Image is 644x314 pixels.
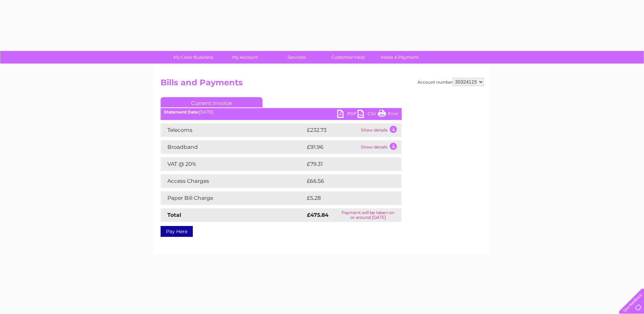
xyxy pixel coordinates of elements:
[269,51,325,64] a: Services
[305,191,386,205] td: £5.28
[337,110,357,120] a: PDF
[305,123,359,137] td: £232.73
[305,140,359,154] td: £91.96
[372,51,428,64] a: Make A Payment
[161,123,305,137] td: Telecoms
[161,157,305,171] td: VAT @ 20%
[378,110,398,120] a: Print
[359,123,402,137] td: Show details
[217,51,273,64] a: My Account
[164,109,199,115] b: Statement Date:
[320,51,376,64] a: Customer Help
[161,97,262,107] a: Current Invoice
[161,174,305,188] td: Access Charges
[305,157,387,171] td: £79.31
[161,78,484,91] h2: Bills and Payments
[359,140,402,154] td: Show details
[357,110,378,120] a: CSV
[161,140,305,154] td: Broadband
[161,191,305,205] td: Paper Bill Charge
[167,212,181,218] strong: Total
[335,208,401,222] td: Payment will be taken on or around [DATE]
[418,78,484,86] div: Account number
[305,174,388,188] td: £66.56
[161,110,402,115] div: [DATE]
[161,226,193,237] a: Pay Here
[165,51,221,64] a: My Clear Business
[307,212,329,218] strong: £475.84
